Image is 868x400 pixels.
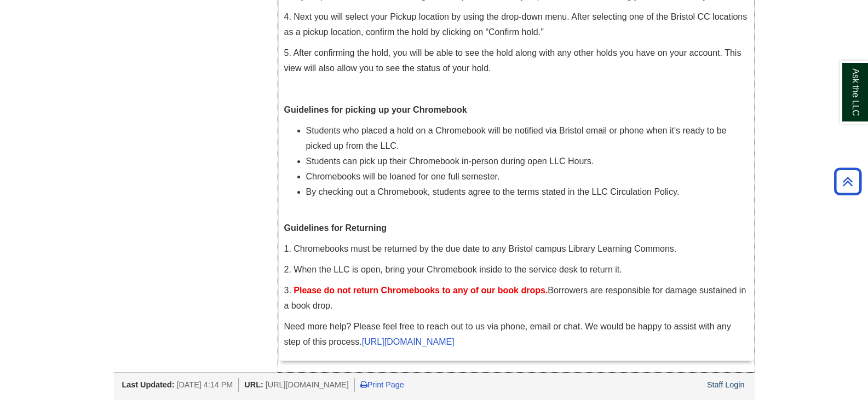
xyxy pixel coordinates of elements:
span: URL: [244,380,263,389]
strong: Please do not return Chromebooks to any of our book drops. [294,286,548,295]
span: [DATE] 4:14 PM [176,380,233,389]
span: [URL][DOMAIN_NAME] [266,380,349,389]
a: Print Page [360,380,404,389]
a: [URL][DOMAIN_NAME] [362,337,455,346]
span: Last Updated: [122,380,175,389]
span: Guidelines for picking up your Chromebook [284,105,467,114]
span: Students who placed a hold on a Chromebook will be notified via Bristol email or phone when it's ... [306,126,727,150]
span: Guidelines for Returning [284,223,387,233]
span: 4. Next you will select your Pickup location by using the drop-down menu. After selecting one of ... [284,12,748,37]
span: 3. Borrowers are responsible for damage sustained in a book drop. [284,286,746,310]
span: 1. Chromebooks must be returned by the due date to any Bristol campus Library Learning Commons. [284,244,677,253]
span: 5. After confirming the hold, you will be able to see the hold along with any other holds you hav... [284,48,741,73]
span: 2. When the LLC is open, bring your Chromebook inside to the service desk to return it. [284,265,622,274]
a: Back to Top [830,174,865,189]
span: Students can pick up their Chromebook in-person during open LLC Hours. [306,156,594,166]
span: Need more help? Please feel free to reach out to us via phone, email or chat. We would be happy t... [284,322,731,346]
a: Staff Login [707,380,745,389]
i: Print Page [360,381,367,389]
span: By checking out a Chromebook, students agree to the terms stated in the LLC Circulation Policy. [306,187,680,196]
span: Chromebooks will be loaned for one full semester. [306,172,500,181]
